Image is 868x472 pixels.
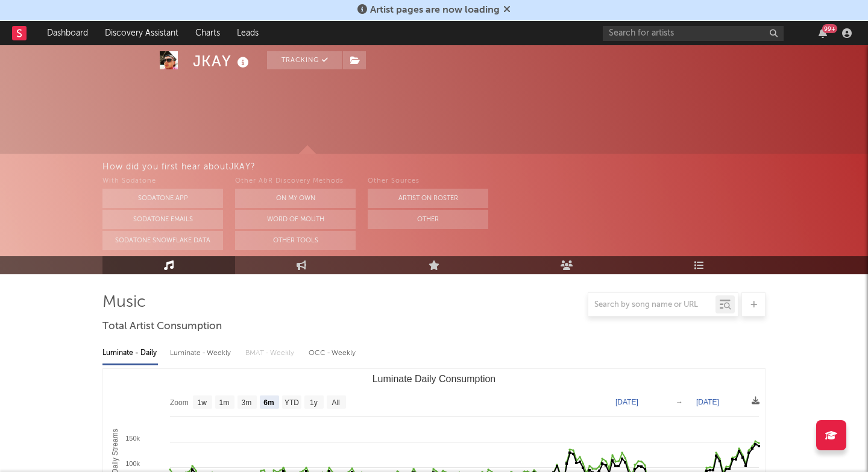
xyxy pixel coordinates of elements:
text: 1w [198,398,207,407]
div: Other A&R Discovery Methods [235,174,356,189]
text: 6m [263,398,274,407]
text: YTD [285,398,299,407]
text: Luminate Daily Consumption [373,374,496,384]
text: [DATE] [696,398,719,406]
button: Other [368,210,488,229]
button: Other Tools [235,231,356,250]
div: 99 + [822,24,837,33]
input: Search for artists [603,26,784,41]
span: Total Artist Consumption [102,319,222,334]
div: Luminate - Daily [102,343,158,363]
div: Luminate - Weekly [170,343,233,363]
a: Dashboard [39,21,96,45]
text: 1y [310,398,318,407]
span: Dismiss [503,5,511,15]
text: 150k [125,435,140,442]
button: Sodatone App [102,189,223,208]
a: Leads [228,21,267,45]
button: 99+ [819,28,827,38]
div: JKAY [193,51,252,71]
button: Sodatone Emails [102,210,223,229]
div: OCC - Weekly [309,343,357,363]
text: All [332,398,339,407]
input: Search by song name or URL [588,300,715,310]
a: Discovery Assistant [96,21,187,45]
div: With Sodatone [102,174,223,189]
span: Artist pages are now loading [370,5,500,15]
a: Charts [187,21,228,45]
button: Word Of Mouth [235,210,356,229]
text: Zoom [170,398,189,407]
text: 100k [125,460,140,467]
text: → [676,398,683,406]
button: On My Own [235,189,356,208]
div: How did you first hear about JKAY ? [102,160,868,174]
text: 1m [219,398,230,407]
div: Other Sources [368,174,488,189]
button: Tracking [267,51,342,69]
button: Sodatone Snowflake Data [102,231,223,250]
text: 3m [242,398,252,407]
text: [DATE] [615,398,638,406]
button: Artist on Roster [368,189,488,208]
